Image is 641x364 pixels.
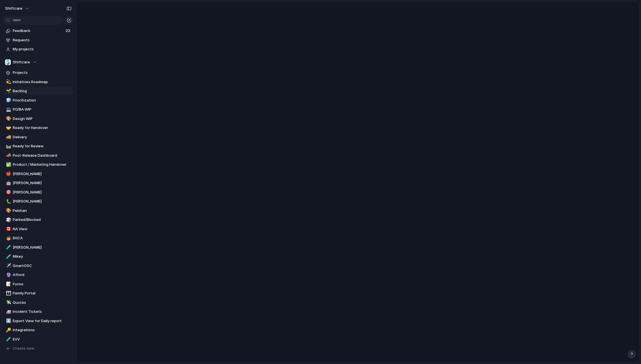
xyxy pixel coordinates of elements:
div: 🧪EVV [3,335,74,344]
span: 23 [66,28,71,34]
button: 🧒 [5,235,11,241]
button: 📝 [5,281,11,287]
span: [PERSON_NAME] [13,199,72,204]
span: Design WIP [13,116,72,122]
span: shiftcare [5,6,22,11]
a: 💸Quotes [3,298,74,307]
span: Incident Tickets [13,309,72,315]
button: 🧪 [5,245,11,250]
a: 📣Post-Release Dashboard [3,151,74,160]
button: 🐛 [5,199,11,204]
a: 💻PO/BA WIP [3,105,74,114]
div: 🔮Afford [3,271,74,279]
div: ⬇️Export View for Daily report [3,317,74,325]
span: NA View [13,226,72,232]
span: Ready for Handover [13,125,72,131]
button: 🧪 [5,254,11,259]
button: 🚑 [5,309,11,315]
button: shiftcare [3,4,32,13]
span: Initiatives Roadmap [13,79,72,85]
span: PO/BA WIP [13,107,72,112]
button: Shiftcare [3,58,74,66]
span: [PERSON_NAME] [13,189,72,195]
a: Requests [3,36,74,44]
a: 🔑Integrations [3,326,74,334]
button: 💻 [5,107,11,112]
a: 🤝Ready for Handover [3,124,74,132]
span: Feedback [13,28,64,34]
span: Quotes [13,300,72,305]
button: 🎯 [5,189,11,195]
a: 🧒EHCA [3,234,74,242]
button: 🛤️ [5,143,11,149]
span: Peishan [13,208,72,214]
a: 🧪Mikey [3,252,74,261]
div: 🎲 [6,217,10,223]
div: 📝 [6,281,10,287]
div: 🤖 [6,180,10,186]
span: EVV [13,337,72,342]
a: Feedback23 [3,27,74,35]
span: Backlog [13,88,72,94]
button: 🚚 [5,134,11,140]
span: Afford [13,272,72,278]
button: 💸 [5,300,11,305]
button: 📣 [5,153,11,158]
span: My projects [13,46,72,52]
button: 🌱 [5,88,11,94]
div: 🐛[PERSON_NAME] [3,197,74,206]
div: ✈️ [6,262,10,269]
div: 💫 [6,79,10,85]
a: 🤖[PERSON_NAME] [3,179,74,187]
button: 🍎 [5,171,11,177]
button: 🤝 [5,125,11,131]
div: ⬇️ [6,318,10,324]
div: 🎨 [6,115,10,122]
div: 🇨🇦 [6,226,10,232]
button: 🎨 [5,116,11,122]
a: 🎯[PERSON_NAME] [3,188,74,197]
button: Create view [3,344,74,353]
button: 🔮 [5,272,11,278]
div: 🔑 [6,327,10,333]
a: Projects [3,68,74,77]
div: 🧪 [6,244,10,251]
a: 🇨🇦NA View [3,225,74,233]
button: 🧪 [5,337,11,342]
span: Create view [13,346,35,351]
button: 💫 [5,79,11,85]
div: 🤝 [6,125,10,131]
button: ✈️ [5,263,11,269]
a: 🌱Backlog [3,87,74,95]
a: ✅Product / Marketing Handover [3,160,74,169]
div: 🧒 [6,235,10,242]
a: 🎨Design WIP [3,115,74,123]
button: 🎲 [5,217,11,223]
a: 🚑Incident Tickets [3,307,74,316]
div: ✅ [6,161,10,168]
span: SmartOSC [13,263,72,269]
div: 🍎 [6,171,10,177]
a: 🧪[PERSON_NAME] [3,243,74,252]
a: 🚚Delivery [3,133,74,141]
a: 🛤️Ready for Review [3,142,74,150]
div: 🚑 [6,309,10,315]
button: 🎨 [5,208,11,214]
button: ✅ [5,162,11,167]
a: 👪Family Portal [3,289,74,298]
div: ✈️SmartOSC [3,262,74,270]
div: 🎨 [6,207,10,214]
a: 🧊Prioritization [3,96,74,105]
button: 🧊 [5,98,11,103]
